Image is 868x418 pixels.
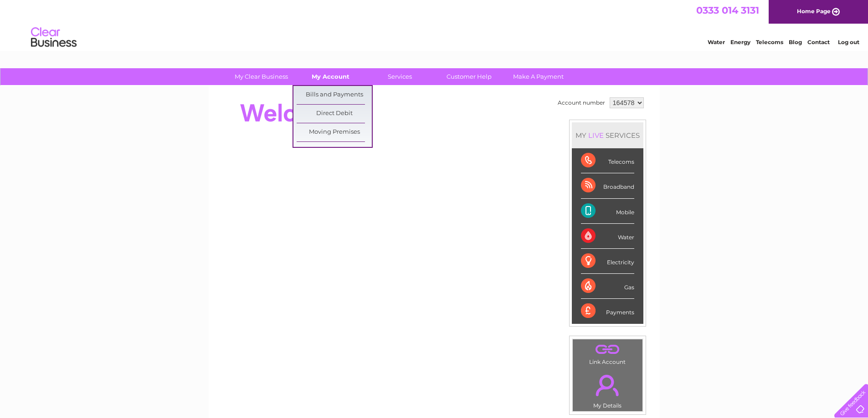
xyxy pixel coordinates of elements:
[572,122,643,148] div: MY SERVICES
[581,173,634,198] div: Broadband
[572,339,643,368] td: Link Account
[362,68,437,85] a: Services
[297,142,372,160] a: E-Billing
[581,299,634,323] div: Payments
[224,68,299,85] a: My Clear Business
[708,39,725,45] a: Water
[807,39,830,45] a: Contact
[581,224,634,249] div: Water
[297,123,372,141] a: Moving Premises
[575,342,640,358] a: .
[730,39,750,45] a: Energy
[293,68,368,85] a: My Account
[581,249,634,274] div: Electricity
[555,95,607,111] td: Account number
[219,5,650,44] div: Clear Business is a trading name of Verastar Limited (registered in [GEOGRAPHIC_DATA] No. 3667643...
[581,148,634,173] div: Telecoms
[297,105,372,123] a: Direct Debit
[586,131,606,140] div: LIVE
[789,39,802,45] a: Blog
[756,39,783,45] a: Telecoms
[431,68,507,85] a: Customer Help
[501,68,576,85] a: Make A Payment
[838,39,859,45] a: Log out
[572,367,643,412] td: My Details
[581,199,634,224] div: Mobile
[31,24,77,51] img: logo.png
[581,274,634,299] div: Gas
[297,86,372,104] a: Bills and Payments
[696,5,759,16] a: 0333 014 3131
[575,369,640,401] a: .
